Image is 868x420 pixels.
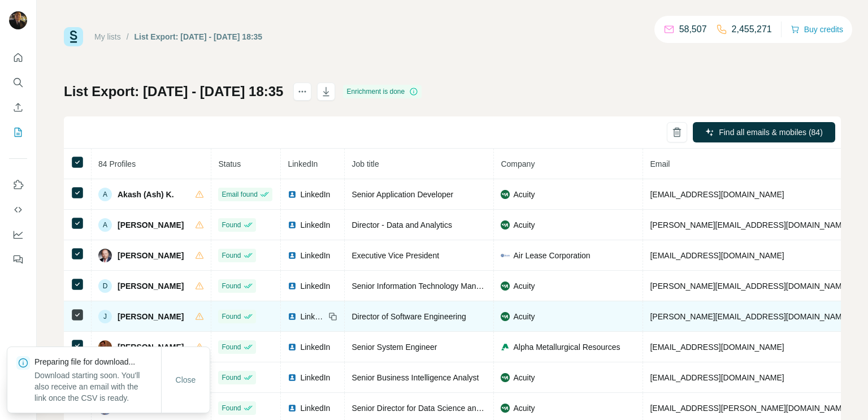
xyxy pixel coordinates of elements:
[176,374,196,386] span: Close
[501,282,510,291] img: company-logo
[222,250,241,261] span: Found
[127,31,129,42] li: /
[288,373,297,382] img: LinkedIn logo
[222,342,241,352] span: Found
[351,159,379,168] span: Job title
[501,251,510,260] img: company-logo
[9,97,27,118] button: Enrich CSV
[501,190,510,199] img: company-logo
[118,280,184,292] span: [PERSON_NAME]
[288,251,297,260] img: LinkedIn logo
[343,85,422,98] div: Enrichment is done
[300,311,325,322] span: LinkedIn
[501,404,510,413] img: company-logo
[513,250,590,261] span: Air Lease Corporation
[222,189,257,200] span: Email found
[300,402,330,414] span: LinkedIn
[501,373,510,382] img: company-logo
[513,341,620,353] span: Alpha Metallurgical Resources
[513,372,535,383] span: Acuity
[98,159,136,168] span: 84 Profiles
[513,280,535,292] span: Acuity
[9,11,27,29] img: Avatar
[168,370,204,390] button: Close
[94,32,121,41] a: My lists
[501,312,510,321] img: company-logo
[300,372,330,383] span: LinkedIn
[288,404,297,413] img: LinkedIn logo
[650,404,849,413] span: [EMAIL_ADDRESS][PERSON_NAME][DOMAIN_NAME]
[9,200,27,220] button: Use Surfe API
[288,312,297,321] img: LinkedIn logo
[98,249,112,262] img: Avatar
[64,83,283,101] h1: List Export: [DATE] - [DATE] 18:35
[222,311,241,322] span: Found
[118,311,184,322] span: [PERSON_NAME]
[650,251,784,260] span: [EMAIL_ADDRESS][DOMAIN_NAME]
[650,220,849,230] span: [PERSON_NAME][EMAIL_ADDRESS][DOMAIN_NAME]
[222,281,241,291] span: Found
[351,190,453,199] span: Senior Application Developer
[9,249,27,270] button: Feedback
[293,83,311,101] button: actions
[288,190,297,199] img: LinkedIn logo
[351,220,452,230] span: Director - Data and Analytics
[9,224,27,245] button: Dashboard
[791,21,843,37] button: Buy credits
[650,312,849,321] span: [PERSON_NAME][EMAIL_ADDRESS][DOMAIN_NAME]
[650,373,784,382] span: [EMAIL_ADDRESS][DOMAIN_NAME]
[98,218,112,232] div: A
[98,279,112,293] div: D
[679,23,707,36] p: 58,507
[118,219,184,231] span: [PERSON_NAME]
[300,341,330,353] span: LinkedIn
[300,219,330,231] span: LinkedIn
[501,159,535,168] span: Company
[34,356,161,367] p: Preparing file for download...
[513,219,535,231] span: Acuity
[650,190,784,199] span: [EMAIL_ADDRESS][DOMAIN_NAME]
[9,72,27,93] button: Search
[134,31,263,42] div: List Export: [DATE] - [DATE] 18:35
[288,159,318,168] span: LinkedIn
[351,343,437,352] span: Senior System Engineer
[351,312,466,321] span: Director of Software Engineering
[9,47,27,68] button: Quick start
[650,159,670,168] span: Email
[9,175,27,195] button: Use Surfe on LinkedIn
[98,310,112,323] div: J
[300,280,330,292] span: LinkedIn
[650,343,784,352] span: [EMAIL_ADDRESS][DOMAIN_NAME]
[9,122,27,142] button: My lists
[288,220,297,230] img: LinkedIn logo
[513,189,535,200] span: Acuity
[732,23,772,36] p: 2,455,271
[64,27,83,46] img: Surfe Logo
[222,373,241,383] span: Found
[351,251,439,260] span: Executive Vice President
[693,122,835,142] button: Find all emails & mobiles (84)
[513,402,535,414] span: Acuity
[351,282,492,291] span: Senior Information Technology Manager
[222,220,241,230] span: Found
[98,340,112,354] img: Avatar
[501,343,510,352] img: company-logo
[501,220,510,230] img: company-logo
[513,311,535,322] span: Acuity
[300,250,330,261] span: LinkedIn
[118,250,184,261] span: [PERSON_NAME]
[118,189,174,200] span: Akash (Ash) K.
[650,282,849,291] span: [PERSON_NAME][EMAIL_ADDRESS][DOMAIN_NAME]
[719,127,823,138] span: Find all emails & mobiles (84)
[218,159,241,168] span: Status
[118,341,184,353] span: [PERSON_NAME]
[98,188,112,201] div: A
[300,189,330,200] span: LinkedIn
[288,343,297,352] img: LinkedIn logo
[34,370,161,404] p: Download starting soon. You'll also receive an email with the link once the CSV is ready.
[351,373,479,382] span: Senior Business Intelligence Analyst
[222,403,241,413] span: Found
[288,282,297,291] img: LinkedIn logo
[351,404,552,413] span: Senior Director for Data Science and Artificial Intelligence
